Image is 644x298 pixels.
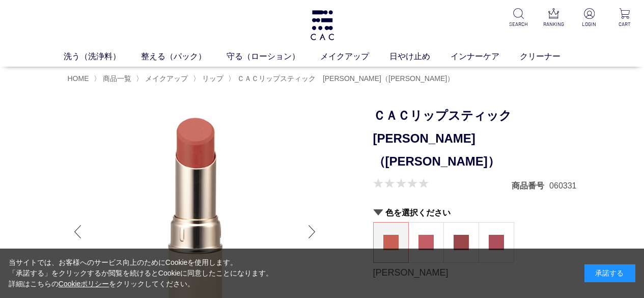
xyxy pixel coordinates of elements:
[193,74,226,84] li: 〉
[373,222,409,263] dl: 茜
[613,8,636,28] a: CART
[451,50,520,63] a: インナーケア
[302,211,322,252] div: Next slide
[320,50,389,63] a: メイクアップ
[549,180,576,191] dd: 060331
[444,223,479,262] a: チョコベージュ
[542,8,565,28] a: RANKING
[101,74,131,83] a: 商品一覧
[200,74,223,83] a: リップ
[383,235,399,250] img: 茜
[145,74,188,83] span: メイクアップ
[143,74,188,83] a: メイクアップ
[408,222,444,263] dl: 牡丹
[68,211,88,252] div: Previous slide
[235,74,454,83] a: ＣＡＣリップスティック [PERSON_NAME]（[PERSON_NAME]）
[443,222,479,263] dl: チョコベージュ
[373,207,577,218] h2: 色を選択ください
[136,74,190,84] li: 〉
[228,74,457,84] li: 〉
[578,20,601,28] p: LOGIN
[68,74,89,83] a: HOME
[94,74,134,84] li: 〉
[479,223,514,262] a: ピンクローズ
[520,50,581,63] a: クリーナー
[454,235,469,250] img: チョコベージュ
[373,104,577,173] h1: ＣＡＣリップスティック [PERSON_NAME]（[PERSON_NAME]）
[542,20,565,28] p: RANKING
[507,8,530,28] a: SEARCH
[64,50,141,63] a: 洗う（洗浄料）
[389,50,451,63] a: 日やけ止め
[613,20,636,28] p: CART
[479,222,514,263] dl: ピンクローズ
[141,50,227,63] a: 整える（パック）
[512,180,549,191] dt: 商品番号
[9,257,273,289] div: 当サイトでは、お客様へのサービス向上のためにCookieを使用します。 「承諾する」をクリックするか閲覧を続けるとCookieに同意したことになります。 詳細はこちらの をクリックしてください。
[103,74,131,83] span: 商品一覧
[489,235,504,250] img: ピンクローズ
[237,74,454,83] span: ＣＡＣリップスティック [PERSON_NAME]（[PERSON_NAME]）
[202,74,223,83] span: リップ
[409,223,443,262] a: 牡丹
[584,264,635,282] div: 承諾する
[507,20,530,28] p: SEARCH
[227,50,320,63] a: 守る（ローション）
[418,235,434,250] img: 牡丹
[59,280,109,288] a: Cookieポリシー
[309,10,335,40] img: logo
[578,8,601,28] a: LOGIN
